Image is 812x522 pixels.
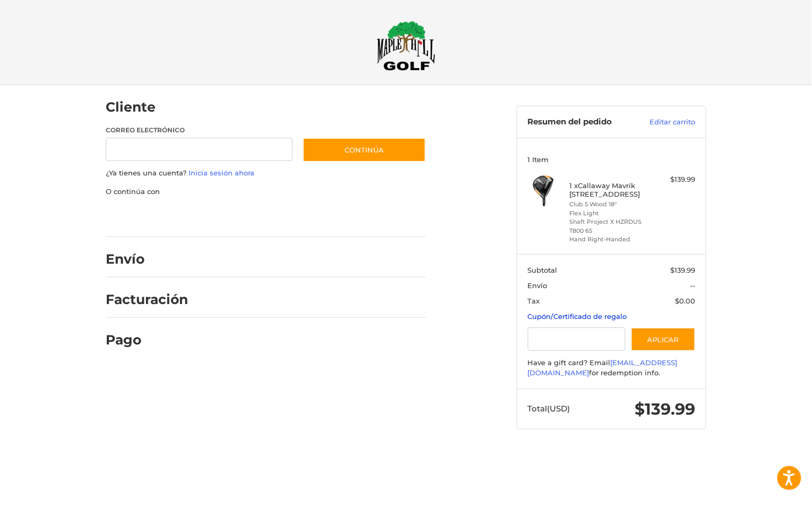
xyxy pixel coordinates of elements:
span: $0.00 [676,297,696,305]
span: Envío [528,281,548,290]
iframe: PayPal-paylater [192,207,272,226]
h2: Pago [106,332,168,348]
div: $139.99 [654,174,696,185]
span: $139.99 [635,399,696,419]
span: -- [690,281,696,290]
span: Tax [528,297,540,305]
li: Club 5 Wood 18° [570,200,651,209]
iframe: Google Customer Reviews [724,493,812,522]
p: ¿Ya tienes una cuenta? [106,168,426,179]
input: Certificado de regalo o código de cupón [528,327,626,351]
a: Editar carrito [637,117,696,128]
span: Subtotal [528,266,558,274]
a: Cupón/Certificado de regalo [528,312,627,321]
iframe: PayPal-paypal [102,207,182,226]
h2: Envío [106,251,168,267]
h2: Cliente [106,99,168,115]
iframe: PayPal-venmo [283,207,362,226]
li: Flex Light [570,209,651,218]
span: Total (USD) [528,403,570,414]
h3: 1 Item [528,155,696,164]
li: Shaft Project X HZRDUS T800 65 [570,217,651,235]
button: Aplicar [631,327,696,351]
li: Hand Right-Handed [570,235,651,244]
label: Correo electrónico [106,125,293,135]
h3: Resumen del pedido [528,117,637,128]
span: $139.99 [671,266,696,274]
h2: Facturación [106,291,188,308]
h4: 1 x Callaway Mavrik [STREET_ADDRESS] [570,181,651,199]
p: O continúa con [106,187,426,197]
img: Maple Hill Golf [377,21,435,71]
div: Have a gift card? Email for redemption info. [528,358,696,378]
a: Inicia sesión ahora [189,169,254,177]
button: Continúa [303,138,426,162]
